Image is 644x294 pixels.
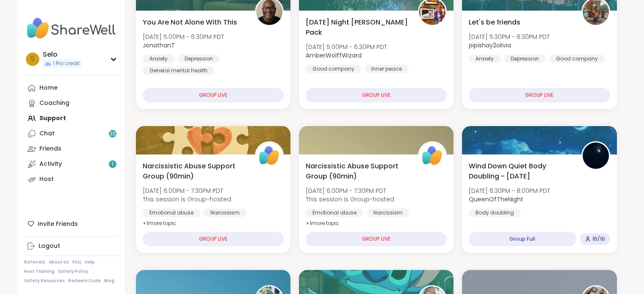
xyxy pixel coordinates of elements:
div: Home [39,84,58,92]
a: Host [24,172,119,187]
div: Good company [549,55,605,63]
span: [DATE] Night [PERSON_NAME] Pack [306,17,409,38]
span: Wind Down Quiet Body Doubling - [DATE] [469,161,572,181]
span: [DATE] 6:30PM - 8:00PM PDT [469,187,550,195]
a: Redeem Code [68,278,101,284]
div: Emotional abuse [306,209,363,217]
div: Good company [306,65,361,73]
span: [DATE] 6:00PM - 7:30PM PDT [306,187,394,195]
div: Chat [39,129,55,138]
a: Friends [24,141,119,157]
div: Friends [39,145,61,153]
a: Home [24,80,119,96]
span: [DATE] 5:00PM - 6:30PM PDT [143,33,224,41]
div: Selo [43,50,81,59]
div: Anxiety [143,55,174,63]
div: General mental health [143,66,214,75]
b: AmberWolffWizard [306,51,362,60]
div: Narcissism [204,209,246,217]
a: Host Training [24,269,55,275]
div: Narcissism [367,209,409,217]
span: You Are Not Alone With This [143,17,237,27]
b: pipishay2olivia [469,41,511,49]
div: GROUP LIVE [143,88,284,102]
a: Chat23 [24,126,119,141]
span: 1 [112,161,113,168]
div: Depression [178,55,220,63]
span: 1 Pro credit [53,60,80,67]
b: QueenOfTheNight [469,195,523,203]
a: Help [85,259,95,265]
span: Narcissistic Abuse Support Group (90min) [306,161,409,181]
div: Activity [39,160,62,168]
span: S [30,54,35,65]
span: 23 [110,130,116,137]
img: ShareWell Nav Logo [24,14,119,43]
div: GROUP LIVE [306,232,447,246]
div: GROUP LIVE [143,232,284,246]
span: [DATE] 6:00PM - 7:30PM PDT [143,187,231,195]
a: FAQ [72,259,81,265]
div: Group Full [469,232,576,246]
a: Safety Policy [58,269,88,275]
a: About Us [49,259,69,265]
span: This session is Group-hosted [306,195,394,203]
span: This session is Group-hosted [143,195,231,203]
div: Emotional abuse [143,209,200,217]
span: [DATE] 5:00PM - 6:30PM PDT [306,43,387,51]
a: Activity1 [24,157,119,172]
div: Inner peace [365,65,409,73]
a: Coaching [24,96,119,111]
div: Body doubling [469,209,521,217]
div: Anxiety [469,55,500,63]
img: ShareWell [419,143,445,169]
div: GROUP LIVE [306,88,447,102]
a: Logout [24,239,119,254]
span: Let's be friends [469,17,520,27]
a: Referrals [24,259,45,265]
b: JonathanT [143,41,175,49]
span: [DATE] 5:30PM - 6:30PM PDT [469,33,550,41]
div: Depression [504,55,546,63]
img: QueenOfTheNight [583,143,609,169]
img: ShareWell [256,143,282,169]
span: 16 / 16 [592,236,605,242]
a: Blog [104,278,114,284]
div: Logout [39,242,60,250]
div: Coaching [39,99,69,107]
div: Invite Friends [24,216,119,231]
a: Safety Resources [24,278,65,284]
span: Narcissistic Abuse Support Group (90min) [143,161,246,181]
div: GROUP LIVE [469,88,610,102]
div: Host [39,175,54,184]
